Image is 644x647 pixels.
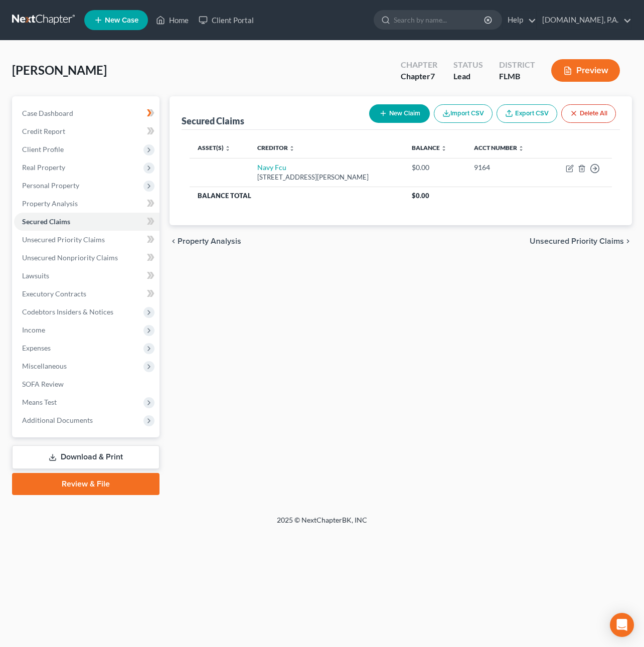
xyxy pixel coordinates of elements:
a: Lawsuits [14,267,159,285]
span: Lawsuits [22,271,49,280]
span: 7 [430,71,435,81]
div: Chapter [401,71,437,82]
a: Export CSV [497,104,557,123]
button: Import CSV [434,104,493,123]
span: Unsecured Nonpriority Claims [22,253,118,262]
span: Codebtors Insiders & Notices [22,307,113,316]
span: New Case [105,17,138,24]
button: Preview [551,59,620,82]
div: Secured Claims [182,115,244,127]
a: Credit Report [14,122,159,140]
a: Client Portal [194,11,259,29]
a: Help [503,11,536,29]
a: Secured Claims [14,213,159,231]
span: Expenses [22,344,51,352]
div: [STREET_ADDRESS][PERSON_NAME] [257,173,396,182]
a: Unsecured Priority Claims [14,231,159,249]
i: chevron_left [170,237,178,245]
a: Home [151,11,194,29]
button: Unsecured Priority Claims chevron_right [530,237,632,245]
span: Credit Report [22,127,65,135]
span: Case Dashboard [22,109,73,117]
span: Personal Property [22,181,79,190]
span: Client Profile [22,145,64,153]
i: unfold_more [441,145,447,151]
input: Search by name... [394,11,486,29]
span: Additional Documents [22,416,93,424]
th: Balance Total [190,187,404,205]
a: Unsecured Nonpriority Claims [14,249,159,267]
a: Executory Contracts [14,285,159,303]
a: Navy Fcu [257,163,286,172]
span: Unsecured Priority Claims [530,237,624,245]
div: 2025 © NextChapterBK, INC [36,515,608,533]
span: Property Analysis [22,199,78,208]
button: chevron_left Property Analysis [170,237,241,245]
span: SOFA Review [22,380,64,388]
span: Unsecured Priority Claims [22,235,105,244]
button: New Claim [369,104,430,123]
div: District [499,59,535,71]
div: FLMB [499,71,535,82]
a: SOFA Review [14,375,159,393]
i: unfold_more [289,145,295,151]
span: Executory Contracts [22,289,86,298]
i: chevron_right [624,237,632,245]
span: $0.00 [412,192,429,200]
div: Open Intercom Messenger [610,613,634,637]
a: Acct Number unfold_more [474,144,524,151]
a: Property Analysis [14,195,159,213]
button: Delete All [561,104,616,123]
a: Case Dashboard [14,104,159,122]
a: [DOMAIN_NAME], P.A. [537,11,631,29]
span: Means Test [22,398,57,406]
div: 9164 [474,163,538,173]
div: $0.00 [412,163,458,173]
div: Lead [453,71,483,82]
div: Chapter [401,59,437,71]
div: Status [453,59,483,71]
span: Income [22,326,45,334]
i: unfold_more [518,145,524,151]
span: Miscellaneous [22,362,67,370]
i: unfold_more [225,145,231,151]
span: [PERSON_NAME] [12,63,107,77]
a: Download & Print [12,445,159,469]
a: Review & File [12,473,159,495]
a: Balance unfold_more [412,144,447,151]
span: Property Analysis [178,237,241,245]
a: Creditor unfold_more [257,144,295,151]
a: Asset(s) unfold_more [198,144,231,151]
span: Real Property [22,163,65,172]
span: Secured Claims [22,217,70,226]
